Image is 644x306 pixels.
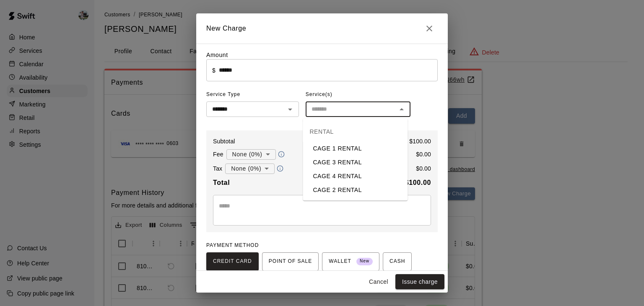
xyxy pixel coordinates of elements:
[213,179,230,186] b: Total
[225,161,275,176] div: None (0%)
[395,274,444,290] button: Issue charge
[329,255,373,268] span: WALLET
[284,104,296,115] button: Open
[213,150,223,158] p: Fee
[383,252,412,271] button: CASH
[405,179,431,186] b: $ 100.00
[226,147,276,162] div: None (0%)
[303,183,408,197] li: CAGE 2 RENTAL
[262,252,319,271] button: POINT OF SALE
[303,169,408,183] li: CAGE 4 RENTAL
[416,150,431,158] p: $ 0.00
[396,104,408,115] button: Close
[196,13,448,44] h2: New Charge
[206,52,228,58] label: Amount
[322,252,379,271] button: WALLET New
[365,274,392,290] button: Cancel
[409,137,431,145] p: $ 100.00
[206,252,259,271] button: CREDIT CARD
[306,88,332,101] span: Service(s)
[303,122,408,142] div: RENTAL
[390,255,405,268] span: CASH
[269,255,312,268] span: POINT OF SALE
[212,66,216,75] p: $
[213,137,235,145] p: Subtotal
[416,164,431,173] p: $ 0.00
[206,88,299,101] span: Service Type
[303,156,408,169] li: CAGE 3 RENTAL
[213,255,252,268] span: CREDIT CARD
[421,20,438,37] button: Close
[213,164,222,173] p: Tax
[303,142,408,156] li: CAGE 1 RENTAL
[206,242,259,248] span: PAYMENT METHOD
[356,256,373,267] span: New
